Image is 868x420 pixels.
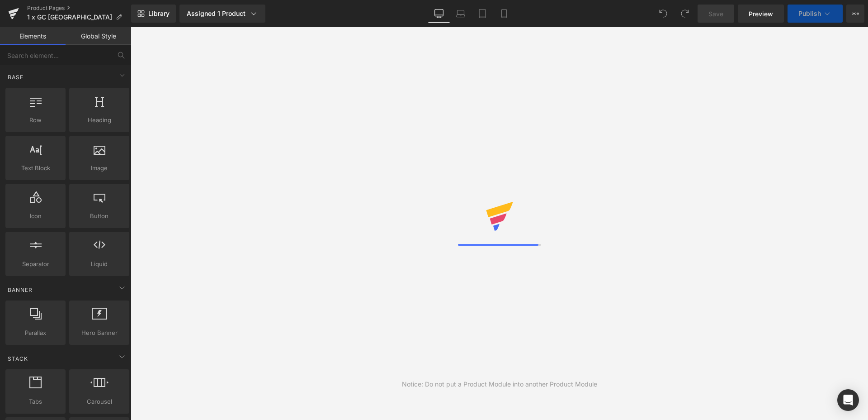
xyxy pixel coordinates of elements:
div: Notice: Do not put a Product Module into another Product Module [402,379,597,389]
span: Base [7,73,24,81]
span: Save [708,9,723,19]
span: Stack [7,354,29,363]
button: Publish [788,5,843,23]
a: Preview [738,5,784,23]
span: Row [8,115,63,125]
a: Mobile [493,5,515,23]
span: Parallax [8,328,63,338]
a: New Library [131,5,176,23]
span: Preview [749,9,773,19]
span: Banner [7,286,33,294]
a: Desktop [428,5,450,23]
a: Global Style [66,27,131,45]
span: Text Block [8,163,63,173]
span: Tabs [8,397,63,406]
a: Tablet [472,5,493,23]
span: Hero Banner [72,328,127,338]
span: Library [148,10,170,18]
span: Liquid [72,259,127,269]
button: More [846,5,864,23]
span: Carousel [72,397,127,406]
span: Button [72,211,127,221]
div: Open Intercom Messenger [837,389,859,411]
button: Redo [676,5,694,23]
a: Laptop [450,5,472,23]
span: Separator [8,259,63,269]
span: Image [72,163,127,173]
div: Assigned 1 Product [187,9,258,18]
span: Heading [72,115,127,125]
a: Product Pages [27,5,131,12]
span: Icon [8,211,63,221]
span: 1 x GC [GEOGRAPHIC_DATA] [27,14,112,21]
button: Undo [654,5,672,23]
span: Publish [798,10,821,17]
